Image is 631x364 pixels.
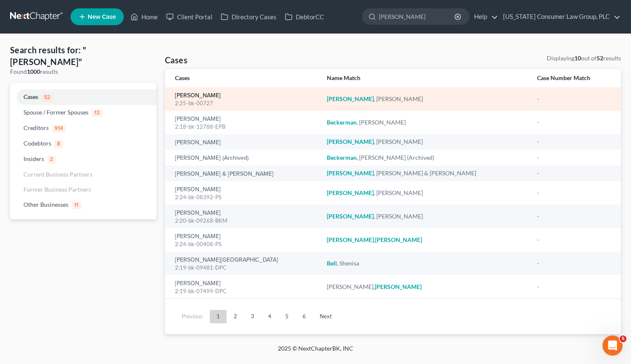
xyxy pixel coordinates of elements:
span: Cases [23,93,38,100]
a: Creditors914 [10,120,156,136]
a: [PERSON_NAME] [175,116,221,122]
a: Help [470,9,498,24]
h4: Search results for: "[PERSON_NAME]" [10,44,156,68]
em: [PERSON_NAME] [327,189,374,196]
th: Cases [165,69,320,87]
em: Beckerman [327,154,357,161]
span: 52 [42,94,53,101]
div: , [PERSON_NAME] [327,118,524,127]
span: 13 [92,109,102,117]
div: , [PERSON_NAME] (Archived) [327,153,524,162]
a: DebtorCC [281,9,328,24]
div: , [PERSON_NAME] [327,95,524,103]
em: [PERSON_NAME] [375,236,422,243]
em: Bell [327,260,337,267]
div: - [537,169,611,177]
div: , Shenisa [327,259,524,268]
span: 5 [620,335,626,342]
div: - [537,283,611,291]
em: [PERSON_NAME] [327,138,374,145]
h4: Cases [165,54,188,66]
em: [PERSON_NAME] [327,169,374,177]
div: , [PERSON_NAME] [327,138,524,146]
strong: 52 [597,55,603,62]
a: Current Business Partners [10,167,156,182]
div: - [537,138,611,146]
a: Other Businesses11 [10,197,156,213]
span: New Case [88,14,116,20]
em: [PERSON_NAME] [327,95,374,102]
span: Insiders [23,155,44,162]
em: [PERSON_NAME] [327,236,374,243]
div: , [PERSON_NAME] & [PERSON_NAME] [327,169,524,177]
a: Next [313,310,339,323]
span: 11 [72,202,81,209]
span: 8 [55,140,63,148]
a: 4 [261,310,278,323]
div: 2:20-bk-09268-BKM [175,217,313,225]
span: Creditors [23,124,49,131]
a: [PERSON_NAME] [175,234,221,239]
div: - [537,95,611,103]
input: Search by name... [379,9,456,24]
em: Beckerman [327,119,357,126]
a: Directory Cases [216,9,281,24]
span: 914 [52,125,66,133]
div: 2:19-bk-09481-DPC [175,264,313,272]
div: - [537,189,611,197]
div: 2025 © NextChapterBK, INC [76,344,555,359]
a: 3 [244,310,261,323]
a: Spouse / Former Spouses13 [10,105,156,120]
a: Insiders2 [10,151,156,167]
span: Other Businesses [23,201,68,208]
a: Client Portal [162,9,216,24]
span: 2 [47,156,56,164]
div: [PERSON_NAME], [327,283,524,291]
span: Spouse / Former Spouses [23,109,89,116]
strong: 10 [574,55,581,62]
span: Former Business Partners [23,186,91,193]
div: , [PERSON_NAME] [327,189,524,197]
span: Current Business Partners [23,171,92,178]
strong: 1000 [27,68,40,75]
em: [PERSON_NAME] [327,213,374,220]
div: 2:18-bk-12788-EPB [175,123,313,131]
a: [PERSON_NAME] (Archived) [175,155,249,161]
a: [PERSON_NAME][GEOGRAPHIC_DATA] [175,257,278,263]
a: [PERSON_NAME] [175,187,221,192]
div: - [537,153,611,162]
iframe: Intercom live chat [602,335,623,356]
div: 2:19-bk-07499-DPC [175,287,313,295]
div: - [537,259,611,268]
div: Found results [10,68,156,76]
a: 1 [210,310,227,323]
div: - [537,212,611,221]
div: - [537,236,611,244]
a: 6 [296,310,313,323]
div: Displaying out of results [547,54,621,62]
a: [PERSON_NAME] & [PERSON_NAME] [175,171,274,177]
a: [US_STATE] Consumer Law Group, PLC [499,9,621,24]
a: [PERSON_NAME] [175,210,221,216]
a: Codebtors8 [10,136,156,151]
span: Codebtors [23,140,51,147]
div: 2:24-bk-08392-PS [175,193,313,201]
a: 2 [227,310,244,323]
a: [PERSON_NAME] [175,93,221,99]
a: Cases52 [10,89,156,105]
th: Case Number Match [530,69,621,87]
div: , [327,236,524,244]
div: , [PERSON_NAME] [327,212,524,221]
div: 2:25-bk-00727 [175,99,313,107]
a: Home [126,9,162,24]
th: Name Match [320,69,530,87]
div: - [537,118,611,127]
div: 2:24-bk-00408-PS [175,240,313,248]
a: [PERSON_NAME] [175,281,221,286]
a: 5 [279,310,295,323]
a: [PERSON_NAME] [175,140,221,146]
a: Former Business Partners [10,182,156,197]
em: [PERSON_NAME] [375,283,422,290]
